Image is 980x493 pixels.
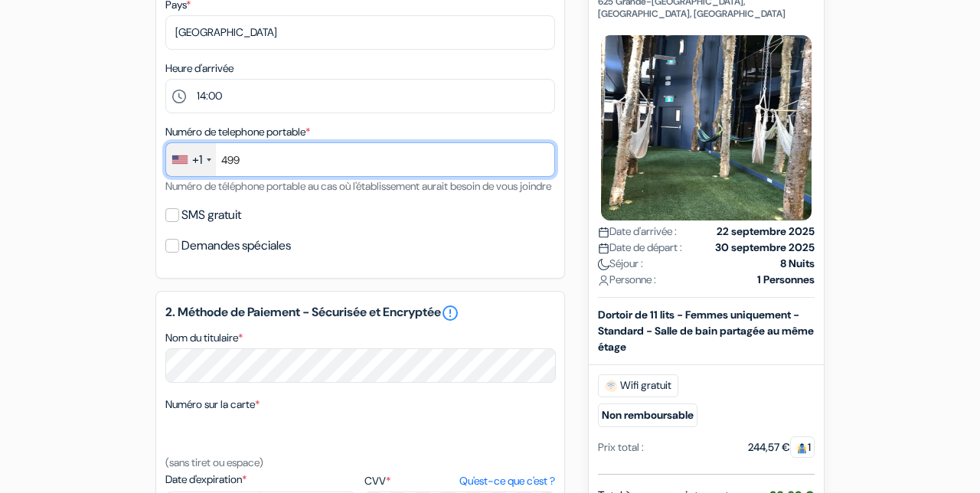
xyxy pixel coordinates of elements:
[166,143,216,176] div: United States: +1
[598,243,609,254] img: calendar.svg
[165,60,234,77] label: Heure d'arrivée
[165,179,551,193] small: Numéro de téléphone portable au cas où l'établissement aurait besoin de vous joindre
[598,256,643,272] span: Séjour :
[715,240,815,256] strong: 30 septembre 2025
[192,151,202,169] div: +1
[165,304,555,322] h5: 2. Méthode de Paiement - Sécurisée et Encryptée
[598,227,609,238] img: calendar.svg
[165,330,243,346] label: Nom du titulaire
[717,224,815,240] strong: 22 septembre 2025
[780,256,815,272] strong: 8 Nuits
[598,374,678,397] span: Wifi gratuit
[598,403,697,427] small: Non remboursable
[598,275,609,286] img: user_icon.svg
[181,235,291,256] label: Demandes spéciales
[757,272,815,288] strong: 1 Personnes
[598,308,814,354] b: Dortoir de 11 lits - Femmes uniquement - Standard - Salle de bain partagée au même étage
[598,240,682,256] span: Date de départ :
[165,472,356,488] label: Date d'expiration
[598,439,644,455] div: Prix total :
[790,436,815,458] span: 1
[364,473,555,489] label: CVV
[181,204,241,226] label: SMS gratuit
[598,224,677,240] span: Date d'arrivée :
[165,142,555,177] input: 201-555-0123
[796,442,808,454] img: guest.svg
[165,124,310,140] label: Numéro de telephone portable
[165,455,263,469] small: (sans tiret ou espace)
[748,439,815,455] div: 244,57 €
[165,397,260,413] label: Numéro sur la carte
[605,380,617,392] img: free_wifi.svg
[598,272,656,288] span: Personne :
[598,259,609,270] img: moon.svg
[441,304,459,322] a: error_outline
[459,473,555,489] a: Qu'est-ce que c'est ?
